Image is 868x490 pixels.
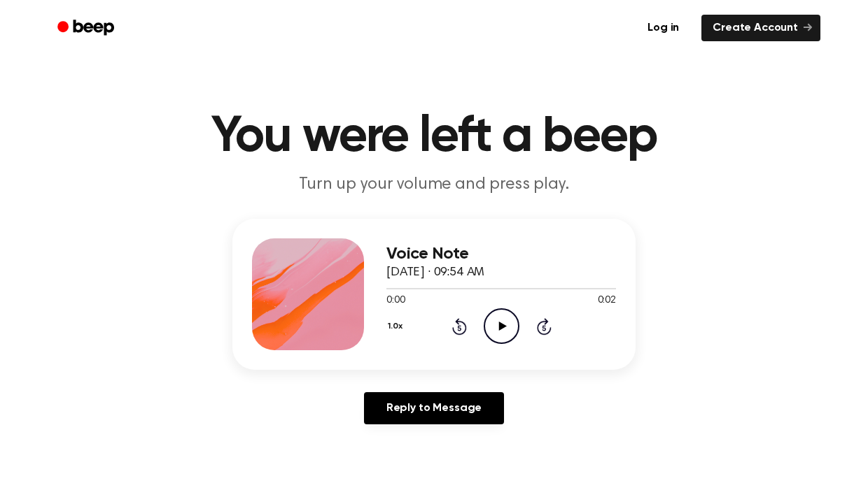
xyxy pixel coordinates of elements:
[386,245,616,264] h3: Voice Note
[165,173,703,196] p: Turn up your volume and press play.
[48,15,127,42] a: Beep
[364,392,504,424] a: Reply to Message
[598,294,616,308] span: 0:02
[76,112,792,162] h1: You were left a beep
[386,315,407,338] button: 1.0x
[701,15,820,41] a: Create Account
[386,266,484,279] span: [DATE] · 09:54 AM
[386,294,405,308] span: 0:00
[633,12,693,44] a: Log in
